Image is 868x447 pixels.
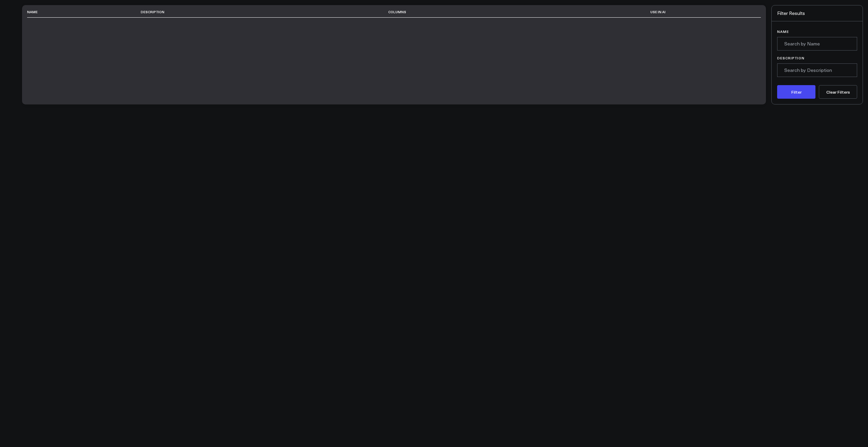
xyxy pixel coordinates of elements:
button: Clear Filters [819,85,857,99]
th: Description [141,6,388,18]
label: Name [777,30,857,34]
input: Search by Description [777,63,857,77]
label: Description [777,56,857,60]
button: Filter [777,85,815,99]
th: Columns [388,6,577,18]
input: Search by Name [777,37,857,51]
th: Use in AI [577,6,739,18]
th: Name [27,6,141,18]
div: Filter Results [772,5,863,21]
